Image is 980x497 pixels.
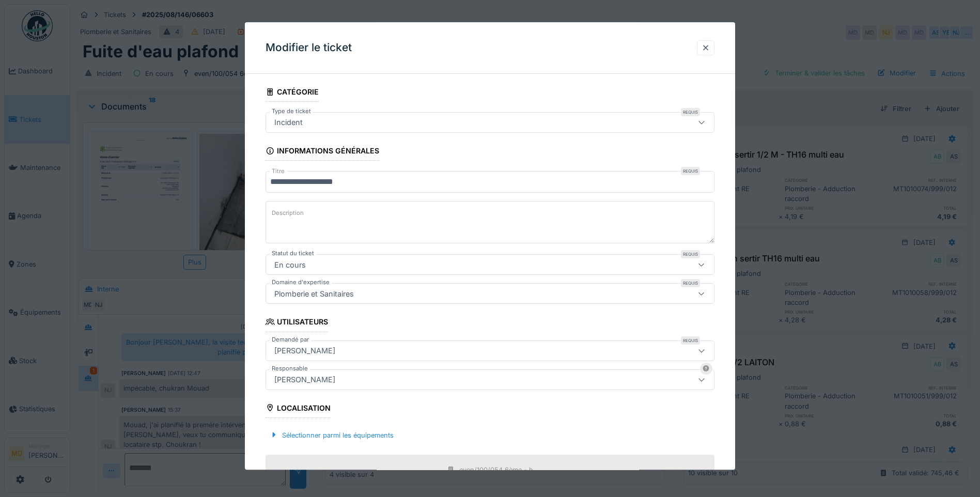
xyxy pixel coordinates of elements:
div: Sélectionner parmi les équipements [266,428,398,442]
div: [PERSON_NAME] [270,374,339,385]
div: even/100/054 6ème - h [459,465,533,475]
div: Requis [681,167,700,176]
div: Requis [681,251,700,259]
label: Type de ticket [270,107,313,116]
div: En cours [270,259,310,271]
div: [PERSON_NAME] [270,345,339,356]
label: Titre [270,167,287,176]
label: Statut du ticket [270,250,316,258]
div: Requis [681,108,700,116]
label: Description [270,207,306,220]
div: Catégorie [266,84,319,102]
label: Responsable [270,364,310,373]
div: Incident [270,117,307,128]
div: Requis [681,279,700,288]
label: Demandé par [270,335,311,344]
div: Informations générales [266,143,379,161]
div: Requis [681,336,700,345]
div: Localisation [266,400,331,418]
div: Plomberie et Sanitaires [270,288,358,300]
h3: Modifier le ticket [266,41,352,54]
div: Utilisateurs [266,315,328,332]
label: Domaine d'expertise [270,278,332,287]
